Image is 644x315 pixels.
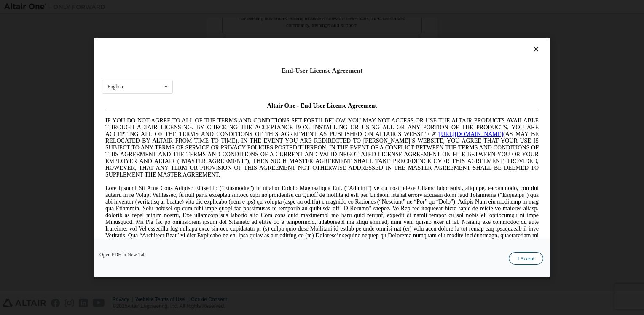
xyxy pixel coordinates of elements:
span: Lore Ipsumd Sit Ame Cons Adipisc Elitseddo (“Eiusmodte”) in utlabor Etdolo Magnaaliqua Eni. (“Adm... [3,86,437,147]
a: [URL][DOMAIN_NAME] [337,32,401,38]
span: IF YOU DO NOT AGREE TO ALL OF THE TERMS AND CONDITIONS SET FORTH BELOW, YOU MAY NOT ACCESS OR USE... [3,19,437,79]
div: End-User License Agreement [102,66,542,75]
div: English [107,84,123,89]
a: Open PDF in New Tab [99,252,146,257]
button: I Accept [509,252,543,265]
span: Altair One - End User License Agreement [165,3,275,10]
